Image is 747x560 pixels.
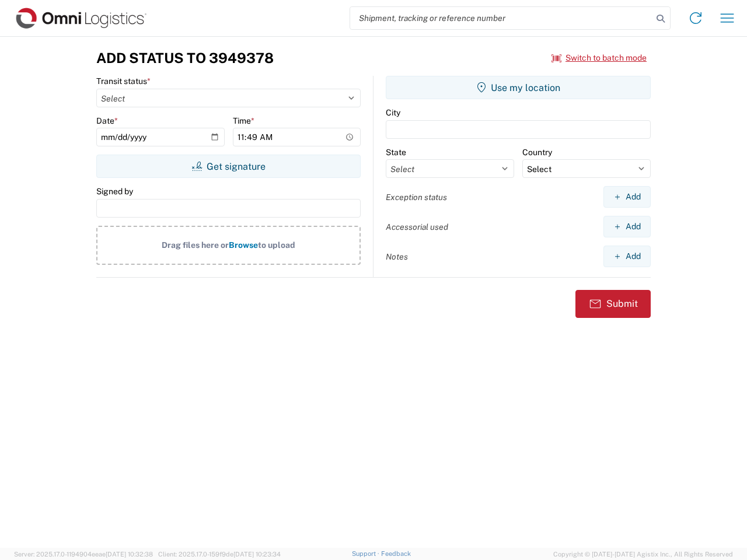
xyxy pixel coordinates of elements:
[96,186,133,197] label: Signed by
[386,251,408,262] label: Notes
[603,216,651,237] button: Add
[96,155,361,178] button: Get signature
[386,107,400,118] label: City
[229,240,258,250] span: Browse
[162,240,229,250] span: Drag files here or
[386,192,447,202] label: Exception status
[233,116,254,126] label: Time
[551,48,647,68] button: Switch to batch mode
[352,550,381,557] a: Support
[350,7,652,29] input: Shipment, tracking or reference number
[386,147,406,157] label: State
[233,551,281,558] span: [DATE] 10:23:34
[158,551,281,558] span: Client: 2025.17.0-159f9de
[522,147,552,157] label: Country
[386,76,651,99] button: Use my location
[96,50,274,66] h3: Add Status to 3949378
[14,551,153,558] span: Server: 2025.17.0-1194904eeae
[96,76,151,86] label: Transit status
[575,290,651,318] button: Submit
[96,116,118,126] label: Date
[553,549,733,559] span: Copyright © [DATE]-[DATE] Agistix Inc., All Rights Reserved
[106,551,153,558] span: [DATE] 10:32:38
[381,550,411,557] a: Feedback
[603,246,651,267] button: Add
[258,240,295,250] span: to upload
[603,186,651,208] button: Add
[386,222,448,232] label: Accessorial used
